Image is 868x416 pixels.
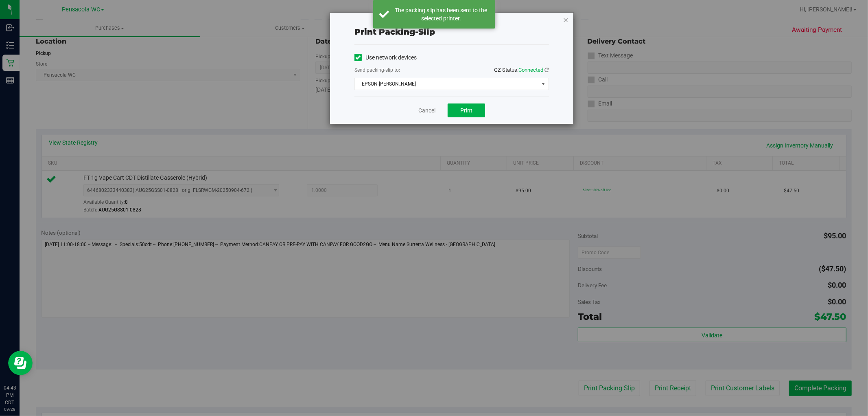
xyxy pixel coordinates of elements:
span: Connected [518,67,543,73]
span: Print [460,107,472,114]
div: The packing slip has been sent to the selected printer. [394,6,489,22]
span: Print packing-slip [354,27,435,37]
span: select [538,78,549,90]
a: Cancel [418,106,435,115]
label: Use network devices [354,53,417,62]
span: EPSON-[PERSON_NAME] [355,78,538,90]
span: QZ Status: [494,67,549,73]
label: Send packing-slip to: [354,66,400,74]
button: Print [448,103,485,117]
iframe: Resource center [8,351,33,375]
